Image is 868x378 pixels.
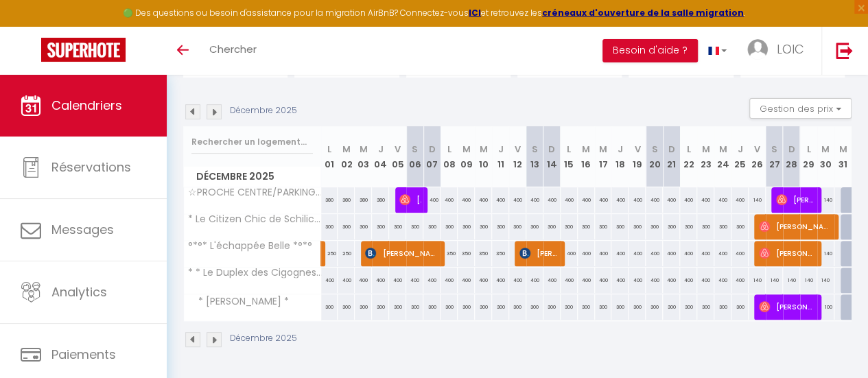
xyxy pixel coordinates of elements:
div: 400 [714,241,731,266]
abbr: M [342,143,351,156]
span: * * Le Duplex des Cigognes * * [186,268,323,278]
div: 140 [766,268,783,293]
div: 300 [458,214,475,239]
iframe: Chat [810,316,858,368]
abbr: J [737,143,742,156]
th: 11 [492,126,509,187]
strong: ICI [469,7,481,19]
span: Calendriers [51,97,122,114]
div: 400 [321,268,338,293]
div: 140 [817,241,834,266]
div: 140 [817,187,834,213]
abbr: M [821,143,830,156]
span: [PERSON_NAME] [759,213,830,239]
div: 250 [338,241,355,266]
div: 400 [492,187,509,213]
th: 29 [800,126,817,187]
div: 300 [526,214,543,239]
span: Décembre 2025 [184,167,320,187]
th: 03 [355,126,372,187]
img: Super Booking [41,38,126,62]
abbr: J [618,143,623,156]
div: 300 [697,294,714,320]
div: 400 [509,187,526,213]
div: 300 [509,294,526,320]
th: 24 [714,126,731,187]
div: 400 [646,241,663,266]
img: ... [747,39,768,60]
div: 400 [423,187,441,213]
div: 250 [321,241,338,266]
div: 140 [800,268,817,293]
th: 19 [629,126,646,187]
div: 400 [680,268,697,293]
div: 400 [611,241,629,266]
div: 300 [492,294,509,320]
abbr: L [687,143,691,156]
th: 05 [389,126,406,187]
div: 300 [611,214,629,239]
abbr: S [651,143,657,156]
div: 380 [372,187,389,213]
th: 15 [561,126,578,187]
div: 300 [321,294,338,320]
div: 300 [372,214,389,239]
th: 17 [595,126,612,187]
span: [PERSON_NAME] [759,240,814,266]
abbr: S [771,143,777,156]
div: 400 [355,268,372,293]
abbr: V [515,143,521,156]
div: 400 [475,187,492,213]
div: 300 [663,294,680,320]
div: 300 [578,214,595,239]
th: 21 [663,126,680,187]
th: 09 [458,126,475,187]
div: 140 [749,268,766,293]
div: 300 [441,214,458,239]
div: 400 [629,187,646,213]
abbr: V [754,143,760,156]
div: 300 [629,294,646,320]
div: 100 [817,294,834,320]
abbr: M [719,143,727,156]
div: 300 [389,214,406,239]
div: 400 [697,187,714,213]
div: 400 [680,241,697,266]
span: [PERSON_NAME] [399,187,421,213]
div: 350 [475,241,492,266]
abbr: L [567,143,571,156]
div: 400 [595,241,612,266]
div: 380 [321,187,338,213]
div: 300 [389,294,406,320]
div: 400 [629,241,646,266]
div: 300 [406,294,423,320]
div: 400 [646,268,663,293]
div: 400 [663,187,680,213]
div: 400 [492,268,509,293]
th: 12 [509,126,526,187]
span: Chercher [209,42,257,56]
abbr: L [447,143,451,156]
div: 300 [526,294,543,320]
th: 22 [680,126,697,187]
span: °*°* L'échappée Belle *°*° [186,241,312,251]
div: 400 [372,268,389,293]
div: 400 [423,268,441,293]
div: 140 [817,268,834,293]
div: 300 [697,214,714,239]
abbr: S [412,143,418,156]
span: * Le Citizen Chic de Schilick * [186,214,323,224]
th: 14 [543,126,561,187]
abbr: D [548,143,555,156]
div: 300 [355,294,372,320]
div: 300 [611,294,629,320]
div: 400 [680,187,697,213]
abbr: L [327,143,331,156]
span: * [PERSON_NAME] * [186,294,292,309]
abbr: M [839,143,847,156]
span: Paiements [51,346,116,363]
div: 300 [355,214,372,239]
th: 07 [423,126,441,187]
div: 300 [423,294,441,320]
th: 26 [749,126,766,187]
